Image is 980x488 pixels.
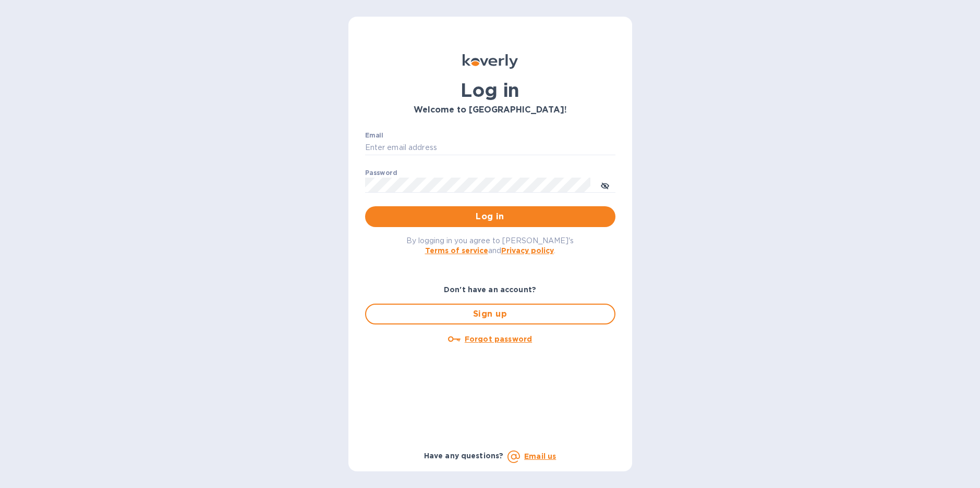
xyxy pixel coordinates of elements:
button: Sign up [365,304,615,324]
h1: Log in [365,79,615,101]
input: Enter email address [365,140,615,156]
button: Log in [365,206,615,227]
span: Sign up [374,308,606,320]
b: Don't have an account? [444,285,536,294]
span: Log in [373,210,607,223]
label: Password [365,170,397,176]
button: toggle password visibility [595,174,615,195]
h3: Welcome to [GEOGRAPHIC_DATA]! [365,105,615,115]
img: Koverly [463,54,518,69]
a: Privacy policy [501,246,554,255]
span: By logging in you agree to [PERSON_NAME]'s and . [406,236,574,255]
a: Terms of service [425,246,488,255]
a: Email us [524,452,556,460]
u: Forgot password [465,335,532,343]
b: Have any questions? [424,452,504,460]
label: Email [365,132,383,139]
